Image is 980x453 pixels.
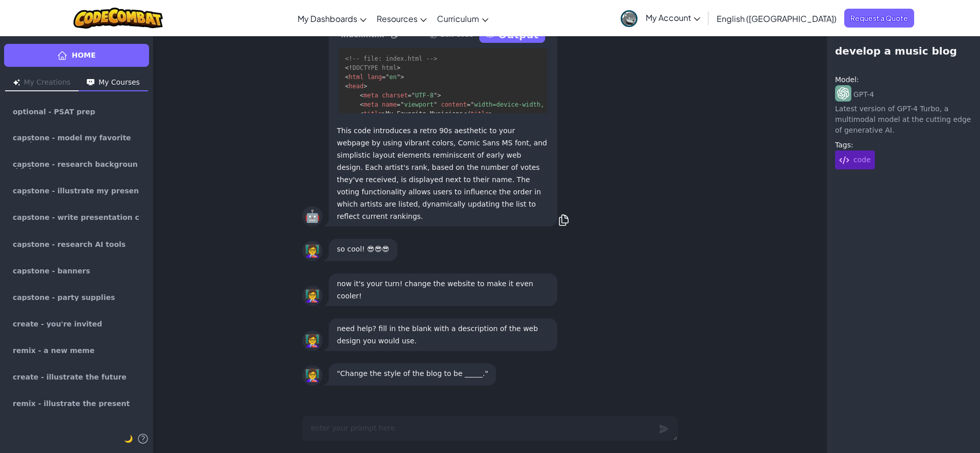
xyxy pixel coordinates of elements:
a: capstone - party supplies [4,285,149,310]
h1: develop a music blog [835,44,972,58]
p: This code introduces a retro 90s aesthetic to your webpage by using vibrant colors, Comic Sans MS... [337,124,549,222]
a: capstone - write presentation copy [4,206,149,230]
a: capstone - banners [4,259,149,283]
img: avatar [621,10,638,27]
span: Home [71,50,95,61]
button: 🌙 [124,433,133,445]
a: Home [4,44,149,67]
span: content [441,101,467,108]
span: capstone - model my favorite music [13,134,140,142]
span: create - you're invited [13,320,102,328]
span: = [397,101,400,108]
a: capstone - research background info [4,153,149,177]
span: html [349,73,363,81]
span: name [382,101,397,108]
p: now it's your turn! change the website to make it even cooler! [337,278,549,302]
a: learn - illustrate the past [4,418,149,442]
span: capstone - write presentation copy [13,214,140,222]
span: " [433,101,437,108]
span: capstone - banners [13,267,90,274]
span: charset [382,92,408,99]
a: Curriculum [432,5,494,32]
span: meta [363,101,378,108]
img: Icon [13,79,20,86]
span: en [389,73,397,81]
span: title [363,110,382,117]
a: capstone - illustrate my presentation [4,179,149,204]
span: lang [367,73,382,81]
span: < [345,73,349,81]
span: My Account [646,12,700,23]
span: < [345,83,349,90]
span: > [363,83,367,90]
span: < [360,101,363,108]
span: head [349,83,363,90]
div: Model : [835,74,972,85]
a: Request a Quote [844,9,914,28]
span: 🌙 [124,435,133,443]
span: html [382,64,397,71]
div: 👩‍🏫 [302,365,323,386]
div: 🤖 [302,206,323,226]
span: capstone - research background info [13,161,140,169]
div: 👩‍🏫 [302,331,323,351]
span: DOCTYPE [352,64,378,71]
span: viewport [404,101,434,108]
span: < [360,110,363,117]
span: title [471,110,489,117]
span: Resources [377,13,418,24]
span: > [397,64,400,71]
p: need help? fill in the blank with a description of the web design you would use. [337,322,549,347]
span: " [411,92,415,99]
a: My Dashboards [292,5,372,32]
span: meta [363,92,378,99]
span: code [835,150,875,169]
a: My Account [616,2,705,34]
span: < [360,92,363,99]
span: My Dashboards [298,13,357,24]
span: Curriculum [437,13,479,24]
img: GPT-4 [835,85,851,102]
span: > [437,92,441,99]
span: > [489,110,493,117]
span: " [400,101,404,108]
span: UTF-8 [415,92,433,99]
p: "Change the style of the blog to be _____." [337,367,488,380]
a: CodeCombat logo [73,8,163,29]
span: = [382,73,385,81]
div: GPT-4 [835,85,972,104]
span: capstone - research AI tools [13,241,126,248]
a: capstone - model my favorite music [4,126,149,150]
span: " [386,73,389,81]
span: capstone - illustrate my presentation [13,187,140,195]
div: Tags : [835,140,972,150]
p: so cool! 😎😎😎 [337,243,389,255]
span: My Favorite Musicians [386,110,463,117]
span: remix - illustrate the present [13,400,130,407]
div: 👩‍🏫 [302,286,323,306]
span: remix - a new meme [13,347,94,354]
a: English ([GEOGRAPHIC_DATA]) [712,5,842,32]
img: Icon [87,79,94,86]
a: Resources [372,5,432,32]
button: My Creations [5,75,79,91]
a: remix - illustrate the present [4,391,149,416]
span: " [471,101,474,108]
a: remix - a new meme [4,338,149,363]
button: My Courses [79,75,148,91]
span: " [433,92,437,99]
div: Latest version of GPT-4 Turbo, a multimodal model at the cutting edge of generative AI. [835,74,972,136]
span: width=device-width, initial-scale=1.0 [474,101,610,108]
a: create - illustrate the future [4,365,149,389]
span: = [408,92,411,99]
span: = [467,101,471,108]
span: > [382,110,385,117]
a: capstone - research AI tools [4,232,149,257]
a: optional - PSAT prep [4,99,149,124]
span: > [400,73,404,81]
span: <! [345,64,352,71]
span: <!-- file: index.html --> [345,55,437,62]
span: </ [463,110,470,117]
span: optional - PSAT prep [13,108,95,115]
